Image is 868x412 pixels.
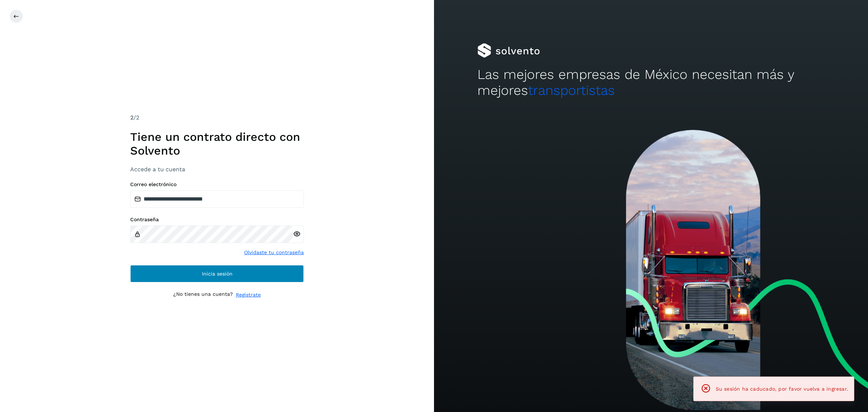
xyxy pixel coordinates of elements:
label: Contraseña [130,216,304,223]
a: Olvidaste tu contraseña [244,249,304,256]
span: 2 [130,114,133,121]
h1: Tiene un contrato directo con Solvento [130,130,304,158]
p: ¿No tienes una cuenta? [173,291,233,299]
span: Su sesión ha caducado, por favor vuelva a ingresar. [716,386,848,392]
button: Inicia sesión [130,265,304,282]
a: Regístrate [236,291,261,299]
span: Inicia sesión [202,271,233,276]
h3: Accede a tu cuenta [130,166,304,173]
div: /2 [130,113,304,122]
label: Correo electrónico [130,181,304,188]
h2: Las mejores empresas de México necesitan más y mejores [477,67,825,99]
span: transportistas [528,83,615,98]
